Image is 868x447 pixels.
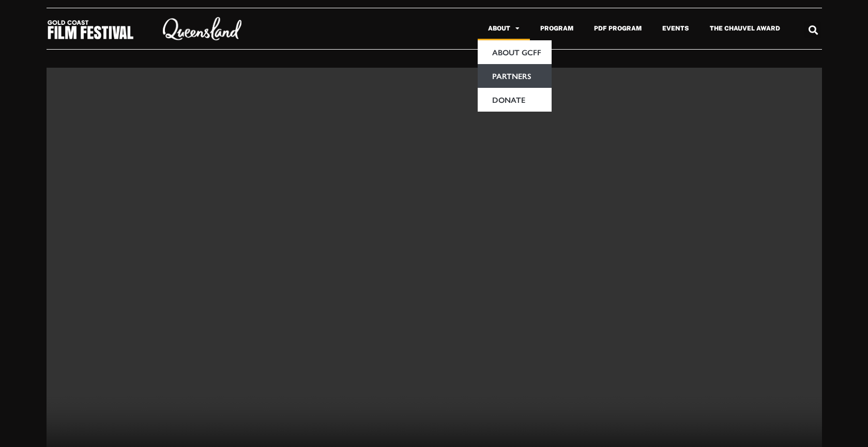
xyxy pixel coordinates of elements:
div: Search [804,21,821,38]
a: Partners [478,64,552,88]
nav: Menu [266,17,790,40]
a: About GCFF [478,40,552,64]
a: Events [652,17,699,40]
a: Program [530,17,584,40]
a: PDF Program [584,17,652,40]
a: The Chauvel Award [699,17,790,40]
a: Donate [478,88,552,112]
a: About [478,17,530,40]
